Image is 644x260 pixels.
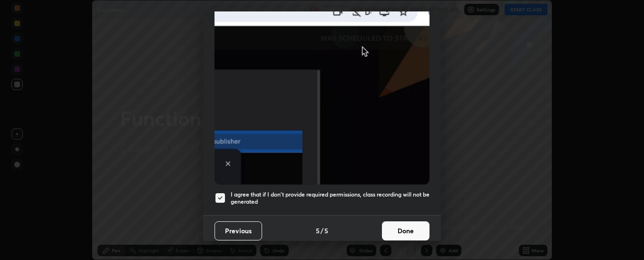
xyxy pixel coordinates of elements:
[215,221,262,240] button: Previous
[231,191,429,206] h5: I agree that if I don't provide required permissions, class recording will not be generated
[382,221,429,240] button: Done
[324,226,328,236] h4: 5
[321,226,323,236] h4: /
[316,226,320,236] h4: 5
